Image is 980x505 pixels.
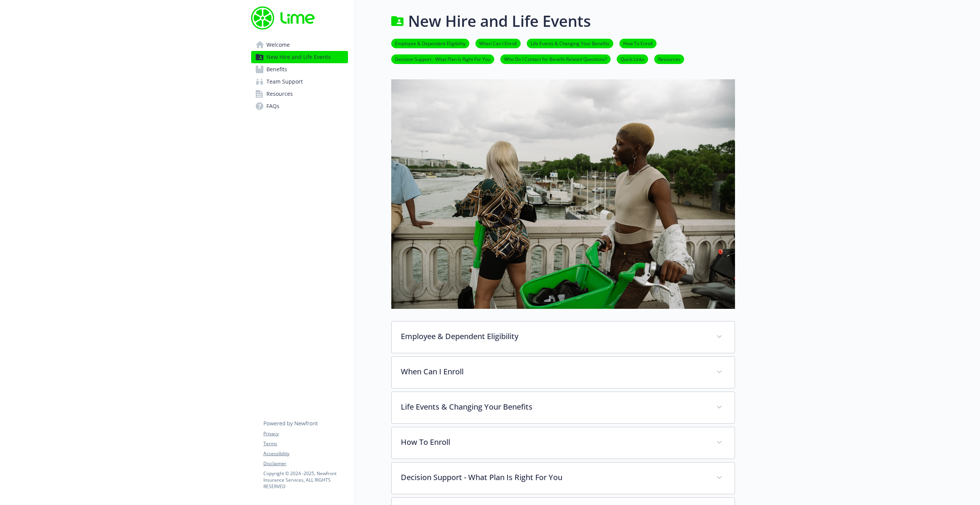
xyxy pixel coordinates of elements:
[263,450,348,457] a: Accessibility
[401,366,707,377] p: When Can I Enroll
[475,39,521,47] a: When Can I Enroll
[251,39,348,51] a: Welcome
[266,88,293,100] span: Resources
[392,357,735,388] div: When Can I Enroll
[251,88,348,100] a: Resources
[266,63,287,75] span: Benefits
[391,39,469,47] a: Employee & Dependent Eligibility
[392,427,735,459] div: How To Enroll
[392,462,735,494] div: Decision Support - What Plan Is Right For You
[263,470,348,490] p: Copyright © 2024 - 2025 , Newfront Insurance Services, ALL RIGHTS RESERVED
[401,472,707,483] p: Decision Support - What Plan Is Right For You
[391,79,735,309] img: new hire page banner
[266,100,279,112] span: FAQs
[392,392,735,423] div: Life Events & Changing Your Benefits
[392,321,735,353] div: Employee & Dependent Eligibility
[500,55,611,62] a: Who Do I Contact for Benefit-Related Questions?
[251,51,348,63] a: New Hire and Life Events
[251,75,348,88] a: Team Support
[527,39,613,47] a: Life Events & Changing Your Benefits
[263,440,348,447] a: Terms
[251,100,348,112] a: FAQs
[263,430,348,437] a: Privacy
[263,460,348,467] a: Disclaimer
[266,51,331,63] span: New Hire and Life Events
[266,39,290,51] span: Welcome
[617,55,648,62] a: Quick Links
[619,39,657,47] a: How To Enroll
[251,63,348,75] a: Benefits
[266,75,303,88] span: Team Support
[654,55,684,62] a: Resources
[401,401,707,413] p: Life Events & Changing Your Benefits
[401,436,707,448] p: How To Enroll
[408,10,591,33] h1: New Hire and Life Events
[391,55,494,62] a: Decision Support - What Plan Is Right For You
[401,331,707,342] p: Employee & Dependent Eligibility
